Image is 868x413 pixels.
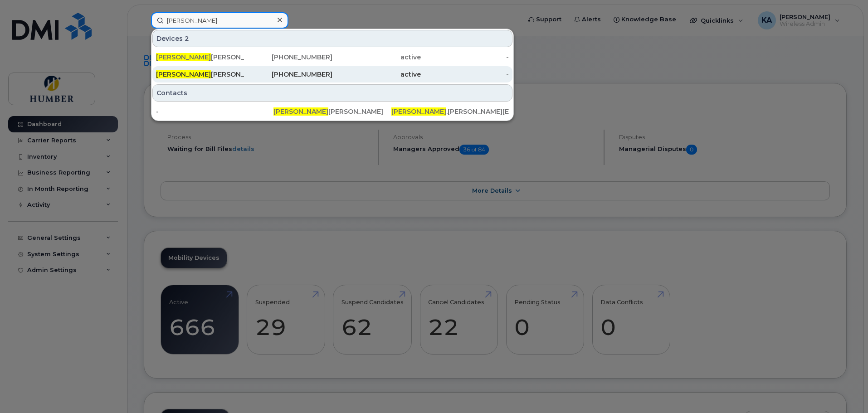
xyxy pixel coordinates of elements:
span: [PERSON_NAME] [391,107,446,116]
div: active [332,53,421,62]
div: - [421,70,509,79]
span: [PERSON_NAME] [273,107,328,116]
span: [PERSON_NAME] [156,53,211,61]
span: 2 [185,34,189,43]
a: -[PERSON_NAME][PERSON_NAME][PERSON_NAME].[PERSON_NAME][EMAIL_ADDRESS][DOMAIN_NAME] [152,103,512,120]
div: .[PERSON_NAME][EMAIL_ADDRESS][DOMAIN_NAME] [391,107,509,116]
div: [PHONE_NUMBER] [244,70,333,79]
a: [PERSON_NAME][PERSON_NAME][PHONE_NUMBER]active- [152,66,512,83]
div: [PERSON_NAME] [156,53,244,62]
div: Contacts [152,84,512,102]
div: [PERSON_NAME] [156,70,244,79]
div: - [421,53,509,62]
div: active [332,70,421,79]
div: - [156,107,273,116]
div: [PERSON_NAME] [273,107,391,116]
div: [PHONE_NUMBER] [244,53,333,62]
span: [PERSON_NAME] [156,70,211,78]
a: [PERSON_NAME][PERSON_NAME][PHONE_NUMBER]active- [152,49,512,65]
div: Devices [152,30,512,47]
